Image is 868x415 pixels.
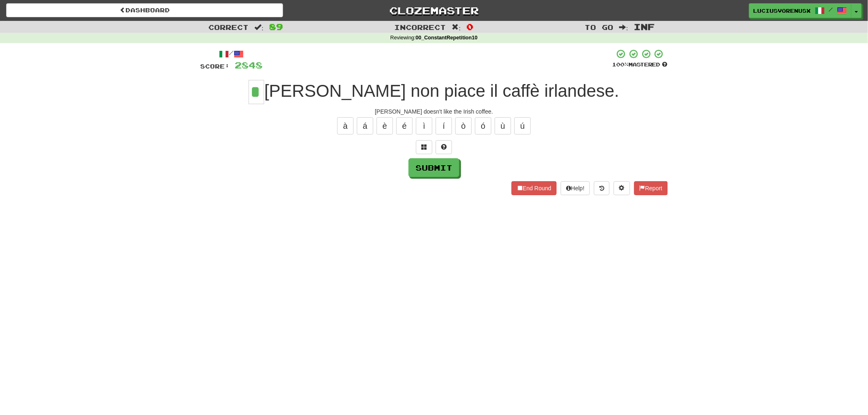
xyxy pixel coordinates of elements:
[416,117,432,135] button: ì
[452,24,461,31] span: :
[634,181,668,195] button: Report
[416,140,432,154] button: Switch sentence to multiple choice alt+p
[295,3,572,18] a: Clozemaster
[200,49,263,59] div: /
[235,60,263,70] span: 2848
[255,24,264,31] span: :
[612,61,668,68] div: Mastered
[749,3,852,18] a: LuciusVorenusX /
[269,22,283,32] span: 89
[436,140,452,154] button: Single letter hint - you only get 1 per sentence and score half the points! alt+h
[264,81,619,100] span: [PERSON_NAME] non piace il caffè irlandese.
[619,24,628,31] span: :
[436,117,452,135] button: í
[466,22,473,32] span: 0
[754,7,811,14] span: LuciusVorenusX
[6,3,283,17] a: Dashboard
[337,117,354,135] button: à
[612,61,628,68] span: 100 %
[561,181,590,195] button: Help!
[200,63,230,70] span: Score:
[455,117,472,135] button: ò
[209,23,249,31] span: Correct
[200,107,668,116] div: [PERSON_NAME] doesn't like the Irish coffee.
[395,23,446,31] span: Incorrect
[514,117,531,135] button: ú
[634,22,655,32] span: Inf
[357,117,373,135] button: á
[594,181,610,195] button: Round history (alt+y)
[512,181,557,195] button: End Round
[409,158,459,177] button: Submit
[495,117,511,135] button: ù
[416,35,477,41] strong: 00_ConstantRepetition10
[396,117,413,135] button: é
[585,23,614,31] span: To go
[377,117,393,135] button: è
[475,117,491,135] button: ó
[829,7,833,12] span: /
